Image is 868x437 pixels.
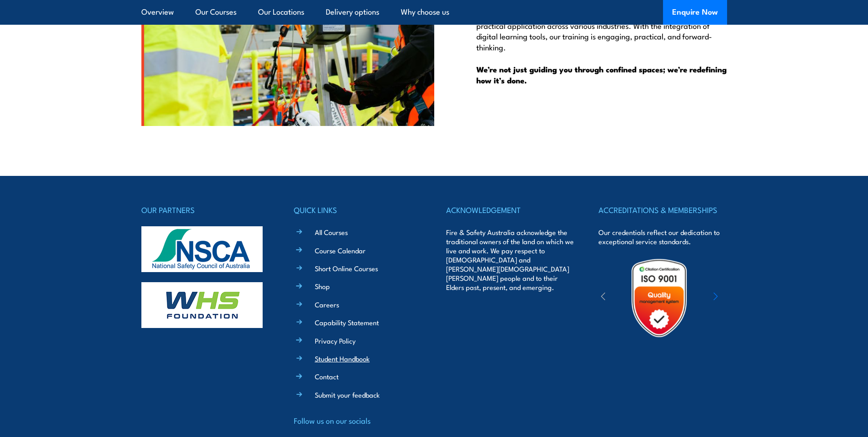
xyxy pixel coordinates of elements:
[315,263,378,273] a: Short Online Courses
[700,282,779,314] img: ewpa-logo
[315,317,379,327] a: Capability Statement
[476,63,727,86] strong: We’re not just guiding you through confined spaces; we’re redefining how it’s done.
[141,203,270,216] h4: OUR PARTNERS
[315,354,370,363] a: Student Handbook
[315,281,330,291] a: Shop
[598,228,727,246] p: Our credentials reflect our dedication to exceptional service standards.
[315,336,356,345] a: Privacy Policy
[315,300,339,309] a: Careers
[315,246,366,255] a: Course Calendar
[315,371,339,381] a: Contact
[598,203,727,216] h4: ACCREDITATIONS & MEMBERSHIPS
[294,203,422,216] h4: QUICK LINKS
[315,390,380,399] a: Submit your feedback
[141,226,263,272] img: nsca-logo-footer
[446,203,574,216] h4: ACKNOWLEDGEMENT
[619,258,699,338] img: Untitled design (19)
[446,228,574,292] p: Fire & Safety Australia acknowledge the traditional owners of the land on which we live and work....
[141,282,263,328] img: whs-logo-footer
[315,227,348,237] a: All Courses
[294,414,422,427] h4: Follow us on our socials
